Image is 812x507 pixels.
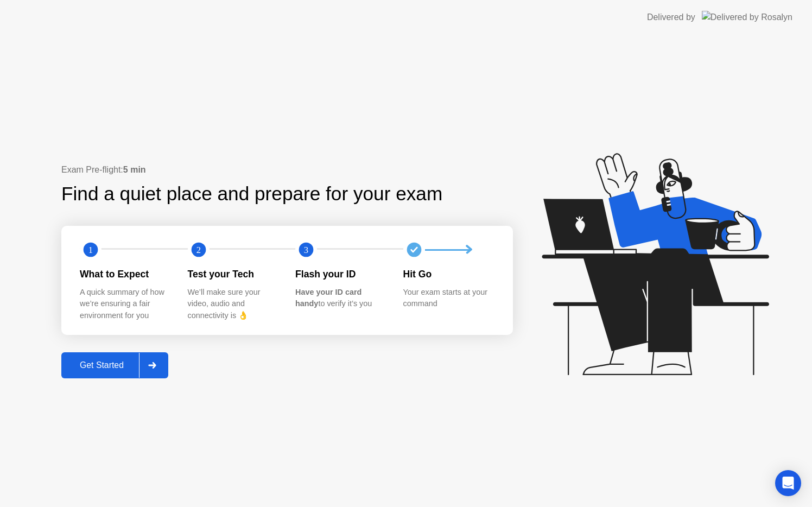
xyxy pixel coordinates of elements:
[61,352,168,378] button: Get Started
[80,267,170,281] div: What to Expect
[403,267,494,281] div: Hit Go
[61,163,513,176] div: Exam Pre-flight:
[88,245,93,255] text: 1
[295,287,386,310] div: to verify it’s you
[295,267,386,281] div: Flash your ID
[123,165,146,174] b: 5 min
[80,287,170,322] div: A quick summary of how we’re ensuring a fair environment for you
[775,470,801,496] div: Open Intercom Messenger
[403,287,494,310] div: Your exam starts at your command
[295,288,361,308] b: Have your ID card handy
[188,267,278,281] div: Test your Tech
[188,287,278,322] div: We’ll make sure your video, audio and connectivity is 👌
[304,245,308,255] text: 3
[196,245,200,255] text: 2
[702,11,792,23] img: Delivered by Rosalyn
[647,11,695,24] div: Delivered by
[61,180,444,208] div: Find a quiet place and prepare for your exam
[65,360,139,370] div: Get Started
